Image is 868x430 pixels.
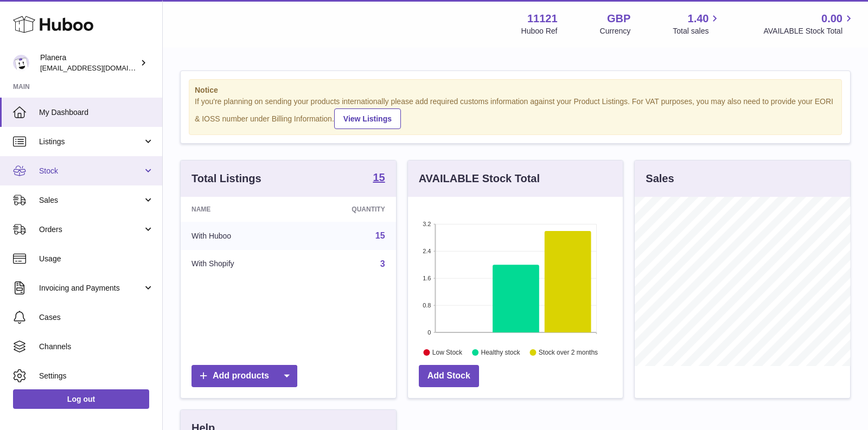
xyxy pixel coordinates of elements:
[192,365,297,387] a: Add products
[821,11,843,26] span: 0.00
[297,197,396,222] th: Quantity
[39,312,154,323] span: Cases
[39,371,154,381] span: Settings
[192,171,261,186] h3: Total Listings
[763,26,855,36] span: AVAILABLE Stock Total
[40,53,138,73] div: Planera
[40,63,159,72] span: [EMAIL_ADDRESS][DOMAIN_NAME]
[432,349,463,356] text: Low Stock
[39,166,143,176] span: Stock
[673,11,721,36] a: 1.40 Total sales
[373,172,385,183] strong: 15
[39,283,143,293] span: Invoicing and Payments
[375,231,385,240] a: 15
[39,254,154,264] span: Usage
[423,302,431,309] text: 0.8
[181,197,297,222] th: Name
[39,342,154,352] span: Channels
[195,85,836,95] strong: Notice
[763,11,855,36] a: 0.00 AVAILABLE Stock Total
[13,55,29,71] img: saiyani@planera.care
[481,349,520,356] text: Healthy stock
[427,329,431,336] text: 0
[39,137,143,147] span: Listings
[419,171,540,186] h3: AVAILABLE Stock Total
[521,26,558,36] div: Huboo Ref
[539,349,598,356] text: Stock over 2 months
[39,224,143,235] span: Orders
[423,248,431,254] text: 2.4
[419,365,479,387] a: Add Stock
[688,11,709,26] span: 1.40
[673,26,721,36] span: Total sales
[527,11,558,26] strong: 11121
[373,172,385,185] a: 15
[380,259,385,268] a: 3
[39,195,143,206] span: Sales
[607,11,630,26] strong: GBP
[423,221,431,227] text: 3.2
[13,389,149,409] a: Log out
[39,107,154,118] span: My Dashboard
[181,222,297,250] td: With Huboo
[334,108,401,129] a: View Listings
[195,97,836,129] div: If you're planning on sending your products internationally please add required customs informati...
[181,250,297,278] td: With Shopify
[600,26,631,36] div: Currency
[423,275,431,281] text: 1.6
[646,171,674,186] h3: Sales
